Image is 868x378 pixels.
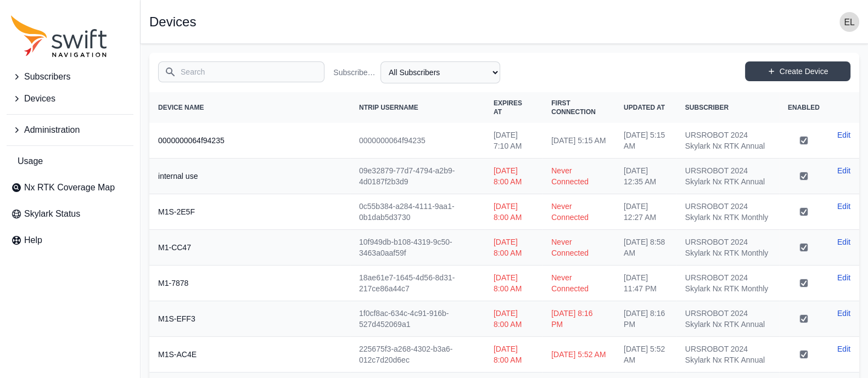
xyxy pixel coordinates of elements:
[615,301,676,337] td: [DATE] 8:16 PM
[158,61,324,82] input: Search
[542,337,615,373] td: [DATE] 5:52 AM
[7,150,133,172] a: Usage
[350,159,485,194] td: 09e32879-77d7-4794-a2b9-4d0187f2b3d9
[542,159,615,194] td: Never Connected
[350,230,485,266] td: 10f949db-b108-4319-9c50-3463a0aaf59f
[615,194,676,230] td: [DATE] 12:27 AM
[149,123,350,159] th: 0000000064f94235
[350,92,485,123] th: NTRIP Username
[350,337,485,373] td: 225675f3-a268-4302-b3a6-012c7d20d6ec
[615,159,676,194] td: [DATE] 12:35 AM
[837,165,850,176] a: Edit
[542,266,615,301] td: Never Connected
[485,230,542,266] td: [DATE] 8:00 AM
[7,229,133,251] a: Help
[485,301,542,337] td: [DATE] 8:00 AM
[615,337,676,373] td: [DATE] 5:52 AM
[839,12,859,32] img: user photo
[350,266,485,301] td: 18ae61e7-1645-4d56-8d31-217ce86a44c7
[485,266,542,301] td: [DATE] 8:00 AM
[485,159,542,194] td: [DATE] 8:00 AM
[837,129,850,140] a: Edit
[542,230,615,266] td: Never Connected
[7,88,133,110] button: Devices
[7,177,133,199] a: Nx RTK Coverage Map
[485,337,542,373] td: [DATE] 8:00 AM
[350,123,485,159] td: 0000000064f94235
[7,66,133,88] button: Subscribers
[779,92,828,123] th: Enabled
[837,308,850,319] a: Edit
[149,92,350,123] th: Device Name
[615,266,676,301] td: [DATE] 11:47 PM
[380,61,500,83] select: Subscriber
[745,61,850,81] a: Create Device
[676,159,779,194] td: URSROBOT 2024 Skylark Nx RTK Annual
[676,301,779,337] td: URSROBOT 2024 Skylark Nx RTK Annual
[149,159,350,194] th: internal use
[676,266,779,301] td: URSROBOT 2024 Skylark Nx RTK Monthly
[7,203,133,225] a: Skylark Status
[24,234,42,247] span: Help
[149,337,350,373] th: M1S-AC4E
[542,194,615,230] td: Never Connected
[18,155,43,168] span: Usage
[350,194,485,230] td: 0c55b384-a284-4111-9aa1-0b1dab5d3730
[149,301,350,337] th: M1S-EFF3
[542,301,615,337] td: [DATE] 8:16 PM
[551,99,596,116] span: First Connection
[676,337,779,373] td: URSROBOT 2024 Skylark Nx RTK Annual
[24,181,115,194] span: Nx RTK Coverage Map
[24,207,80,221] span: Skylark Status
[676,92,779,123] th: Subscriber
[149,266,350,301] th: M1-7878
[837,236,850,247] a: Edit
[350,301,485,337] td: 1f0cf8ac-634c-4c91-916b-527d452069a1
[615,123,676,159] td: [DATE] 5:15 AM
[615,230,676,266] td: [DATE] 8:58 AM
[624,104,665,111] span: Updated At
[676,194,779,230] td: URSROBOT 2024 Skylark Nx RTK Monthly
[149,230,350,266] th: M1-CC47
[333,67,376,78] label: Subscriber Name
[149,194,350,230] th: M1S-2E5F
[837,201,850,212] a: Edit
[542,123,615,159] td: [DATE] 5:15 AM
[494,99,522,116] span: Expires At
[24,70,70,83] span: Subscribers
[149,15,196,29] h1: Devices
[676,123,779,159] td: URSROBOT 2024 Skylark Nx RTK Annual
[7,119,133,141] button: Administration
[837,272,850,283] a: Edit
[676,230,779,266] td: URSROBOT 2024 Skylark Nx RTK Monthly
[24,92,55,105] span: Devices
[485,123,542,159] td: [DATE] 7:10 AM
[485,194,542,230] td: [DATE] 8:00 AM
[24,123,80,137] span: Administration
[837,343,850,354] a: Edit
